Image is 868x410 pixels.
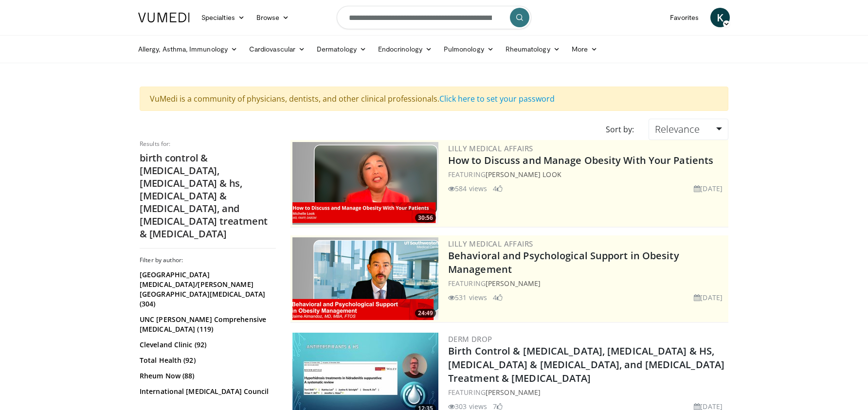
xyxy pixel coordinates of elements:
[448,344,724,385] a: Birth Control & [MEDICAL_DATA], [MEDICAL_DATA] & HS, [MEDICAL_DATA] & [MEDICAL_DATA], and [MEDICA...
[448,154,713,167] a: How to Discuss and Manage Obesity With Your Patients
[311,39,372,59] a: Dermatology
[500,39,566,59] a: Rheumatology
[448,292,487,303] li: 531 views
[486,170,561,179] a: [PERSON_NAME] Look
[448,334,492,344] a: Derm Drop
[566,39,603,59] a: More
[415,309,436,318] span: 24:49
[649,119,728,140] a: Relevance
[439,93,555,104] a: Click here to set your password
[337,6,531,29] input: Search topics, interventions
[664,8,705,27] a: Favorites
[486,388,541,397] a: [PERSON_NAME]
[140,315,273,334] a: UNC [PERSON_NAME] Comprehensive [MEDICAL_DATA] (119)
[140,356,273,365] a: Total Health (92)
[448,169,726,179] div: FEATURING
[598,119,641,140] div: Sort by:
[292,237,438,320] a: 24:49
[710,8,730,27] a: K
[140,340,273,350] a: Cleveland Clinic (92)
[694,292,723,303] li: [DATE]
[196,8,251,27] a: Specialties
[448,387,726,397] div: FEATURING
[140,152,276,240] h2: birth control & [MEDICAL_DATA], [MEDICAL_DATA] & hs, [MEDICAL_DATA] & [MEDICAL_DATA], and [MEDICA...
[448,278,726,288] div: FEATURING
[140,371,273,381] a: Rheum Now (88)
[438,39,500,59] a: Pulmonology
[140,270,273,309] a: [GEOGRAPHIC_DATA][MEDICAL_DATA]/[PERSON_NAME][GEOGRAPHIC_DATA][MEDICAL_DATA] (304)
[448,183,487,194] li: 584 views
[448,239,533,249] a: Lilly Medical Affairs
[486,279,541,288] a: [PERSON_NAME]
[493,292,503,303] li: 4
[292,142,438,225] a: 30:56
[140,140,276,148] p: Results for:
[448,143,533,153] a: Lilly Medical Affairs
[292,237,438,320] img: ba3304f6-7838-4e41-9c0f-2e31ebde6754.png.300x170_q85_crop-smart_upscale.png
[140,256,276,264] h3: Filter by author:
[138,13,190,22] img: VuMedi Logo
[415,214,436,222] span: 30:56
[448,249,679,276] a: Behavioral and Psychological Support in Obesity Management
[372,39,438,59] a: Endocrinology
[140,87,728,111] div: VuMedi is a community of physicians, dentists, and other clinical professionals.
[292,142,438,225] img: c98a6a29-1ea0-4bd5-8cf5-4d1e188984a7.png.300x170_q85_crop-smart_upscale.png
[132,39,243,59] a: Allergy, Asthma, Immunology
[694,183,723,194] li: [DATE]
[243,39,311,59] a: Cardiovascular
[493,183,503,194] li: 4
[655,123,700,136] span: Relevance
[251,8,295,27] a: Browse
[140,387,273,406] a: International [MEDICAL_DATA] Council (IPC) (78)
